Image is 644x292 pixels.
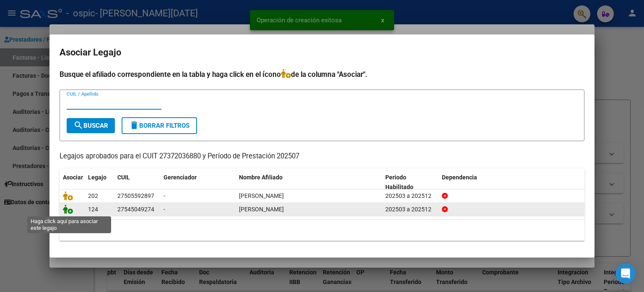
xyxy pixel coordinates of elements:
[73,122,108,129] span: Buscar
[439,168,585,196] datatable-header-cell: Dependencia
[239,206,284,213] span: MIRCOLI TIANA ANELEY
[88,174,106,181] span: Legajo
[382,168,439,196] datatable-header-cell: Periodo Habilitado
[60,168,85,196] datatable-header-cell: Asociar
[442,174,477,181] span: Dependencia
[60,69,584,80] h4: Busque el afiliado correspondiente en la tabla y haga click en el ícono de la columna "Asociar".
[385,174,413,190] span: Periodo Habilitado
[164,206,165,213] span: -
[385,191,435,201] div: 202503 a 202512
[60,45,584,61] h2: Asociar Legajo
[160,168,236,196] datatable-header-cell: Gerenciador
[164,192,165,199] span: -
[63,174,83,181] span: Asociar
[88,192,98,199] span: 202
[129,122,190,129] span: Borrar Filtros
[60,151,584,162] p: Legajos aprobados para el CUIT 27372036880 y Período de Prestación 202507
[117,191,154,201] div: 27505592897
[129,120,139,130] mat-icon: delete
[239,192,284,199] span: VILLALBA MORENA
[85,168,114,196] datatable-header-cell: Legajo
[122,117,197,134] button: Borrar Filtros
[114,168,160,196] datatable-header-cell: CUIL
[60,220,584,241] div: 2 registros
[88,206,98,213] span: 124
[385,205,435,214] div: 202503 a 202512
[164,174,197,181] span: Gerenciador
[615,263,636,284] div: Open Intercom Messenger
[236,168,382,196] datatable-header-cell: Nombre Afiliado
[117,205,154,214] div: 27545049274
[239,174,283,181] span: Nombre Afiliado
[117,174,130,181] span: CUIL
[67,118,115,133] button: Buscar
[73,120,83,130] mat-icon: search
